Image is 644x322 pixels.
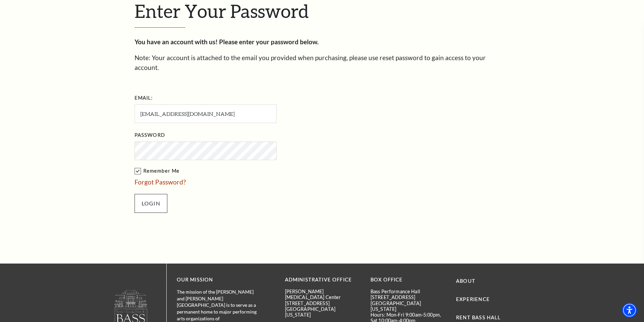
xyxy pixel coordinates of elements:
[219,38,318,46] strong: Please enter your password below.
[371,276,446,284] p: BOX OFFICE
[135,53,510,72] p: Note: Your account is attached to the email you provided when purchasing, please use reset passwo...
[456,296,490,302] a: Experience
[135,38,218,46] strong: You have an account with us!
[456,315,501,320] a: Rent Bass Hall
[135,94,153,102] label: Email:
[135,104,277,123] input: Required
[371,289,446,294] p: Bass Performance Hall
[371,294,446,300] p: [STREET_ADDRESS]
[285,276,360,284] p: Administrative Office
[456,278,475,284] a: About
[285,300,360,306] p: [STREET_ADDRESS]
[285,289,360,300] p: [PERSON_NAME][MEDICAL_DATA] Center
[177,276,261,284] p: OUR MISSION
[371,300,446,312] p: [GEOGRAPHIC_DATA][US_STATE]
[285,306,360,318] p: [GEOGRAPHIC_DATA][US_STATE]
[135,178,186,186] a: Forgot Password?
[135,131,165,140] label: Password
[622,303,637,318] div: Accessibility Menu
[135,167,344,175] label: Remember Me
[135,194,167,213] input: Submit button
